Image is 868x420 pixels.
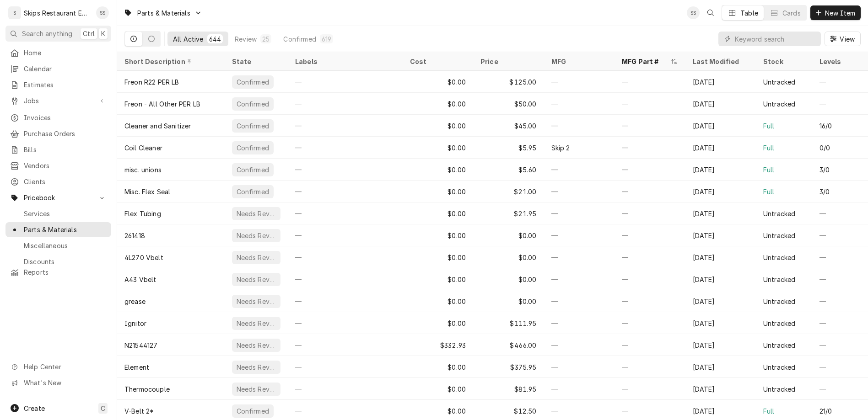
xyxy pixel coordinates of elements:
div: — [288,224,403,246]
span: Purchase Orders [24,129,107,138]
div: $332.93 [403,334,474,356]
a: Go to What's New [5,375,111,390]
div: Freon R22 PER LB [124,77,179,87]
span: Estimates [24,80,107,90]
div: Confirmed [283,34,316,44]
div: Full [763,121,775,131]
div: Needs Review [236,340,277,350]
a: Clients [5,174,111,189]
div: Needs Review [236,231,277,240]
div: misc. unions [124,165,162,175]
div: Untracked [763,340,795,350]
div: — [544,181,615,202]
div: — [288,334,403,356]
div: $0.00 [403,356,474,378]
div: — [288,356,403,378]
div: [DATE] [685,312,756,334]
div: Element [124,362,149,372]
div: V-Belt 2* [124,406,154,416]
div: $0.00 [403,71,474,93]
div: — [615,224,685,246]
div: — [544,334,615,356]
div: $0.00 [403,224,474,246]
a: Calendar [5,61,111,76]
div: [DATE] [685,71,756,93]
div: — [544,378,615,400]
div: 0/0 [819,143,830,153]
div: [DATE] [685,356,756,378]
span: Services [24,209,107,218]
div: MFG [551,57,606,66]
div: Review [235,34,257,44]
div: — [615,115,685,137]
div: $0.00 [403,202,474,224]
div: — [615,202,685,224]
a: Purchase Orders [5,126,111,141]
div: Full [763,406,775,416]
div: [DATE] [685,334,756,356]
div: Price [480,57,535,66]
div: Untracked [763,99,795,109]
div: Confirmed [236,406,270,416]
div: Confirmed [236,187,270,197]
span: Parts & Materials [24,225,107,234]
div: [DATE] [685,93,756,115]
a: Discounts [5,254,111,269]
div: Needs Review [236,384,277,394]
span: Jobs [24,96,93,106]
div: Shan Skipper's Avatar [96,6,109,19]
div: — [288,312,403,334]
div: — [615,181,685,202]
a: Go to Jobs [5,93,111,108]
button: View [825,32,861,46]
span: Reports [24,267,107,277]
div: $5.60 [473,159,544,181]
div: $0.00 [473,268,544,290]
div: — [288,93,403,115]
div: — [615,312,685,334]
div: Skips Restaurant Equipment [24,8,91,18]
div: 3/0 [819,187,830,197]
span: Calendar [24,64,107,74]
div: $125.00 [473,71,544,93]
div: [DATE] [685,181,756,202]
span: Clients [24,177,107,186]
a: Bills [5,142,111,157]
div: $0.00 [403,312,474,334]
div: Ignitor [124,319,146,328]
div: — [544,224,615,246]
div: [DATE] [685,378,756,400]
span: Create [24,404,45,412]
div: — [615,159,685,181]
div: Confirmed [236,77,270,87]
div: Misc. Flex Seal [124,187,170,197]
a: Go to Parts & Materials [120,5,206,21]
div: Flex Tubing [124,209,161,218]
div: Confirmed [236,99,270,109]
div: Untracked [763,297,795,306]
div: Confirmed [236,143,270,153]
div: Untracked [763,209,795,218]
div: Cards [782,8,801,18]
div: — [615,137,685,159]
a: Invoices [5,110,111,125]
div: — [615,268,685,290]
span: Search anything [22,29,72,38]
span: Discounts [24,257,107,266]
div: Needs Review [236,319,277,328]
div: Untracked [763,384,795,394]
div: grease [124,297,146,306]
div: Last Modified [693,57,747,66]
div: [DATE] [685,246,756,268]
div: — [544,290,615,312]
div: $5.95 [473,137,544,159]
div: Needs Review [236,275,277,284]
div: 25 [262,34,270,44]
a: Vendors [5,158,111,173]
div: $0.00 [403,246,474,268]
span: New Item [823,8,857,18]
div: Cleaner and Sanitizer [124,121,191,131]
div: — [615,290,685,312]
a: Miscellaneous [5,238,111,253]
button: Open search [703,5,718,20]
